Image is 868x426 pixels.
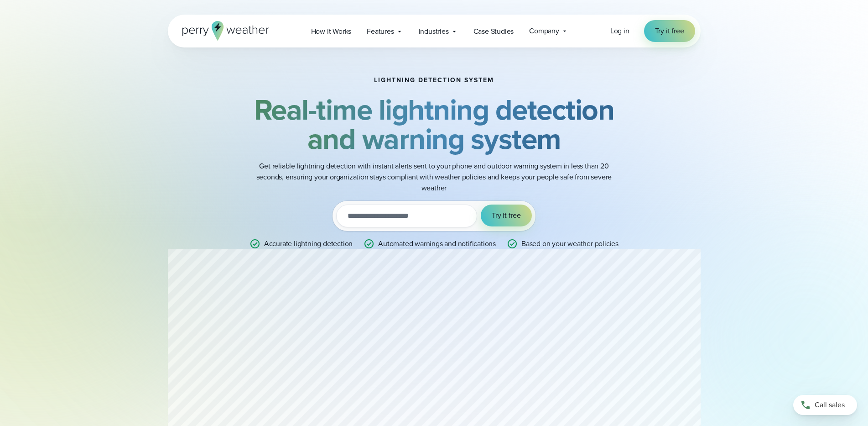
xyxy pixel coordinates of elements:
button: Try it free [481,205,532,226]
a: Case Studies [466,22,522,41]
a: Try it free [644,20,695,42]
p: Get reliable lightning detection with instant alerts sent to your phone and outdoor warning syste... [252,161,617,194]
span: Log in [610,26,629,36]
span: Try it free [492,210,521,221]
p: Automated warnings and notifications [378,238,496,249]
strong: Real-time lightning detection and warning system [254,88,614,160]
span: Call sales [815,400,845,410]
p: Accurate lightning detection [264,238,353,249]
h1: Lightning detection system [374,77,494,84]
span: Features [367,26,394,37]
a: Call sales [793,395,857,415]
a: How it Works [303,22,359,41]
p: Based on your weather policies [521,238,619,249]
span: Try it free [655,26,684,37]
span: Industries [419,26,449,37]
a: Log in [610,26,629,37]
span: Company [529,26,559,37]
span: How it Works [311,26,352,37]
span: Case Studies [473,26,514,37]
